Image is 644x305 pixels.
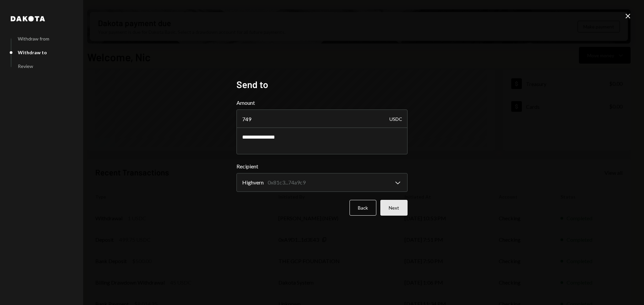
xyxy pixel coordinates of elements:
[236,99,408,107] label: Amount
[18,50,47,55] div: Withdraw to
[350,200,376,216] button: Back
[18,36,49,42] div: Withdraw from
[236,162,408,170] label: Recipient
[236,78,408,91] h2: Send to
[236,109,408,128] input: Enter amount
[268,178,306,186] div: 0x81c3...74a9c9
[389,109,402,128] div: USDC
[236,173,408,192] button: Recipient
[380,200,408,216] button: Next
[18,63,33,69] div: Review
